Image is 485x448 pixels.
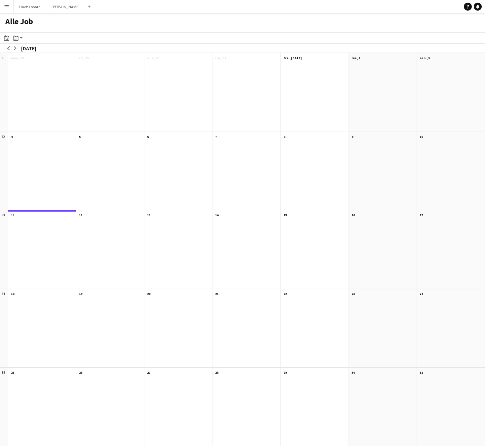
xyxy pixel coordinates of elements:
div: [DATE] [21,45,36,52]
span: 17 [420,213,423,217]
span: tor., 31 [215,56,226,60]
span: tir., 29 [79,56,89,60]
span: 31 [420,370,423,375]
span: fre., [DATE] [283,56,302,60]
span: 8 [283,135,285,139]
span: 19 [79,292,82,296]
span: 11 [11,213,14,217]
span: man., 28 [11,56,24,60]
div: 31 [0,53,8,132]
span: 9 [352,135,353,139]
span: 7 [215,135,217,139]
span: 13 [147,213,150,217]
span: 21 [215,292,218,296]
span: 5 [79,135,81,139]
span: 27 [147,370,150,375]
button: Flachs board [14,0,46,13]
span: 16 [352,213,355,217]
span: 4 [11,135,13,139]
span: 29 [283,370,287,375]
span: 24 [420,292,423,296]
span: 14 [215,213,218,217]
div: 32 [0,132,8,211]
span: 20 [147,292,150,296]
span: 23 [352,292,355,296]
div: 34 [0,289,8,368]
span: 12 [79,213,82,217]
button: [PERSON_NAME] [46,0,85,13]
span: 30 [352,370,355,375]
span: 10 [420,135,423,139]
span: 25 [11,370,14,375]
span: 6 [147,135,149,139]
span: 22 [283,292,287,296]
div: 35 [0,368,8,446]
span: 18 [11,292,14,296]
div: 33 [0,210,8,289]
span: lør., 2 [352,56,360,60]
span: 28 [215,370,218,375]
span: 26 [79,370,82,375]
span: søn., 3 [420,56,430,60]
span: ons., 30 [147,56,159,60]
span: 15 [283,213,287,217]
